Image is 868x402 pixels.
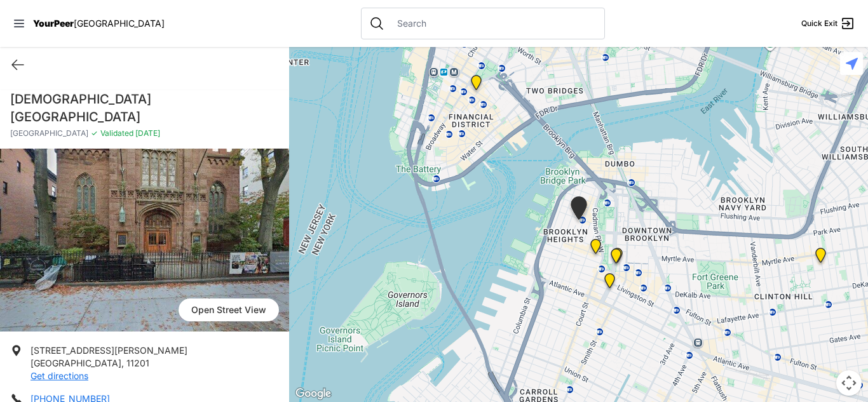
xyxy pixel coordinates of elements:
[801,16,855,31] a: Quick Exit
[608,248,624,269] div: Brooklyn
[33,18,74,29] span: YourPeer
[121,358,124,368] span: ,
[126,358,149,368] span: 11201
[10,90,279,126] h1: [DEMOGRAPHIC_DATA][GEOGRAPHIC_DATA]
[179,298,279,321] span: Open Street View
[390,17,597,30] input: Search
[133,128,160,138] span: [DATE]
[31,345,187,356] span: [STREET_ADDRESS][PERSON_NAME]
[609,248,625,268] div: Brooklyn
[801,18,837,29] span: Quick Exit
[91,128,98,138] span: ✓
[31,358,121,368] span: [GEOGRAPHIC_DATA]
[292,385,334,402] a: Open this area in Google Maps (opens a new window)
[836,370,862,396] button: Map camera controls
[31,370,88,381] a: Get directions
[74,18,165,29] span: [GEOGRAPHIC_DATA]
[33,20,165,27] a: YourPeer[GEOGRAPHIC_DATA]
[10,128,88,138] span: [GEOGRAPHIC_DATA]
[292,385,334,402] img: Google
[588,239,604,259] div: Brooklyn
[468,75,484,95] div: Main Office
[100,128,133,138] span: Validated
